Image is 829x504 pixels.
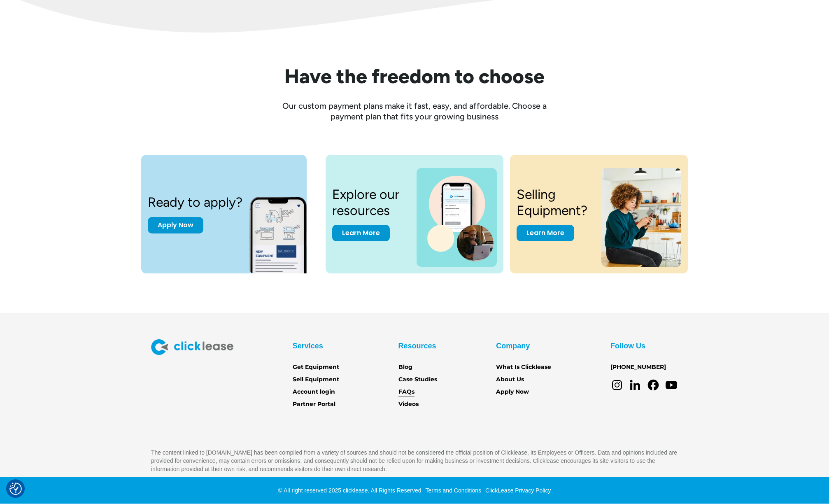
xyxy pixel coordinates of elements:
a: Videos [398,400,419,409]
div: Our custom payment plans make it fast, easy, and affordable. Choose a payment plan that fits your... [270,100,559,122]
a: ClickLease Privacy Policy [483,487,551,494]
a: What Is Clicklease [496,363,551,372]
a: Sell Equipment [293,375,339,384]
h3: Ready to apply? [148,194,242,210]
p: The content linked to [DOMAIN_NAME] has been compiled from a variety of sources and should not be... [151,448,678,473]
a: Learn More [517,225,574,241]
a: Blog [398,363,412,372]
a: Learn More [332,225,390,241]
img: Clicklease logo [151,339,233,355]
h3: Explore our resources [332,187,407,218]
a: FAQs [398,387,414,397]
a: Terms and Conditions [424,487,481,494]
a: Apply Now [148,217,203,233]
h2: Have the freedom to choose [151,65,678,87]
div: Company [496,339,530,352]
div: © All right reserved 2025 clicklease. All Rights Reserved [278,486,421,495]
h3: Selling Equipment? [517,187,591,218]
a: Get Equipment [293,363,339,372]
div: Follow Us [610,339,645,352]
a: About Us [496,375,524,384]
div: Resources [398,339,436,352]
a: Case Studies [398,375,437,384]
img: a woman sitting on a stool looking at her cell phone [601,168,681,267]
img: Revisit consent button [9,483,22,495]
a: Apply Now [496,387,529,397]
a: [PHONE_NUMBER] [610,363,666,372]
a: Partner Portal [293,400,335,409]
a: Account login [293,387,335,397]
img: a photo of a man on a laptop and a cell phone [417,168,497,267]
button: Consent Preferences [9,483,22,495]
div: Services [293,339,323,352]
img: New equipment quote on the screen of a smart phone [249,188,321,273]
